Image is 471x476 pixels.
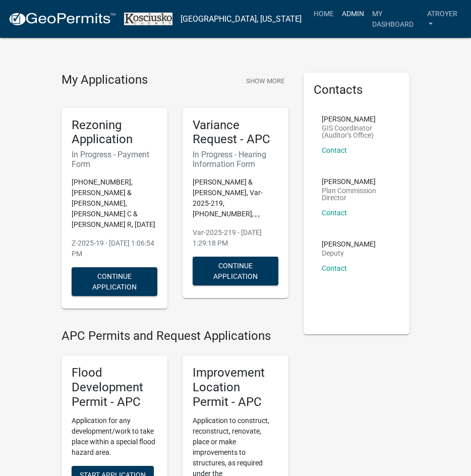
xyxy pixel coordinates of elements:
[193,227,278,249] p: Var-2025-219 - [DATE] 1:29:18 PM
[322,241,376,248] p: [PERSON_NAME]
[322,146,347,154] a: Contact
[72,177,157,230] p: [PHONE_NUMBER], [PERSON_NAME] & [PERSON_NAME], [PERSON_NAME] C & [PERSON_NAME] R, [DATE]
[193,150,278,169] h6: In Progress - Hearing Information Form
[423,4,463,34] a: atroyer
[322,187,391,201] p: Plan Commission Director
[193,177,278,219] p: [PERSON_NAME] & [PERSON_NAME], Var-2025-219, [PHONE_NUMBER], , ,
[181,11,302,28] a: [GEOGRAPHIC_DATA], [US_STATE]
[314,83,399,97] h5: Contacts
[193,366,278,409] h5: Improvement Location Permit - APC
[62,329,288,343] h4: APC Permits and Request Applications
[72,267,157,296] button: Continue Application
[338,4,368,23] a: Admin
[322,115,391,123] p: [PERSON_NAME]
[72,238,157,259] p: Z-2025-19 - [DATE] 1:06:54 PM
[193,118,278,147] h5: Variance Request - APC
[72,150,157,169] h6: In Progress - Payment Form
[322,178,391,185] p: [PERSON_NAME]
[310,4,338,23] a: Home
[124,13,172,25] img: Kosciusko County, Indiana
[322,264,347,272] a: Contact
[72,366,157,409] h5: Flood Development Permit - APC
[322,209,347,217] a: Contact
[193,257,278,285] button: Continue Application
[322,125,391,139] p: GIS Coordinator (Auditor's Office)
[62,73,148,88] h4: My Applications
[368,4,423,34] a: My Dashboard
[322,250,376,257] p: Deputy
[242,73,288,89] button: Show More
[72,118,157,147] h5: Rezoning Application
[72,415,157,458] p: Application for any development/work to take place within a special flood hazard area.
